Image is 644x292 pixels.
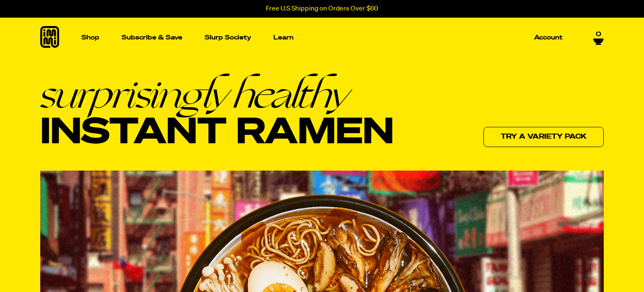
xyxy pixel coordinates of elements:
[273,34,293,41] p: Learn
[78,18,566,58] nav: Main navigation
[596,31,601,38] span: 0
[78,18,103,58] a: Shop
[201,31,254,44] a: Slurp Society
[266,5,378,13] p: Free U.S Shipping on Orders Over $60
[122,34,182,41] p: Subscribe & Save
[270,18,297,58] a: Learn
[81,34,99,41] p: Shop
[40,74,394,114] em: surprisingly healthy
[534,34,563,41] p: Account
[483,127,604,147] a: Try a variety pack
[205,34,251,41] p: Slurp Society
[531,31,566,44] a: Account
[593,31,604,45] a: 0
[40,74,394,153] h1: Instant Ramen
[118,31,186,44] a: Subscribe & Save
